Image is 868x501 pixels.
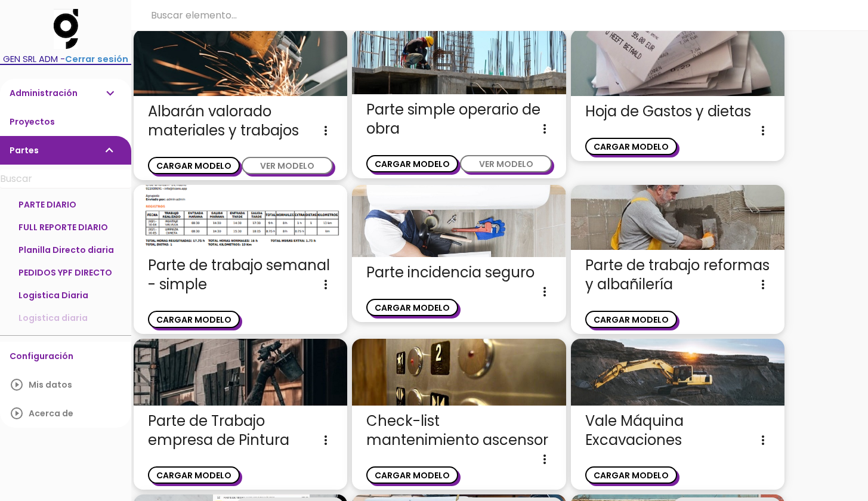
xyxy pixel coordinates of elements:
[366,299,458,316] button: CARGAR MODELO
[585,311,677,328] button: CARGAR MODELO
[148,102,333,140] span: Albarán valorado materiales y trabajos
[134,29,347,96] img: trabajos.jpg
[242,157,333,174] button: VER MODELO
[352,339,566,406] img: ascensor.jpg
[585,412,770,450] span: Vale Máquina Excavaciones
[103,136,117,165] i: expand_more
[103,79,117,107] i: expand_more
[319,275,333,294] i: more_vert
[10,399,24,428] i: play_circle_outline
[148,157,240,174] button: CARGAR MODELO
[585,102,770,121] span: Hoja de Gastos y dietas
[366,100,551,138] span: Parte simple operario de obra
[571,29,784,96] img: gastos.jpg
[352,185,566,256] img: seguro.jpg
[366,155,458,172] button: CARGAR MODELO
[756,431,770,450] i: more_vert
[148,466,240,484] button: CARGAR MODELO
[571,185,784,250] img: alba%C3%B1il.jpg
[366,412,551,450] span: Check-list mantenimiento ascensor
[585,256,770,294] span: Parte de trabajo reformas y albañilería
[460,155,552,172] button: VER MODELO
[538,282,552,301] i: more_vert
[148,412,333,450] span: Parte de Trabajo empresa de Pintura
[352,29,566,94] img: parte-operario-obra-simple.jpg
[65,53,128,65] a: Cerrar sesión
[366,466,458,484] button: CARGAR MODELO
[134,339,347,406] img: pintura.jpg
[756,275,770,294] i: more_vert
[538,450,552,469] i: more_vert
[54,9,78,49] img: itcons-logo
[585,466,677,484] button: CARGAR MODELO
[585,138,677,155] button: CARGAR MODELO
[756,121,770,140] i: more_vert
[10,370,24,399] i: play_circle_outline
[319,431,333,450] i: more_vert
[148,311,240,328] button: CARGAR MODELO
[538,119,552,138] i: more_vert
[148,256,333,294] span: Parte de trabajo semanal - simple
[571,339,784,406] img: valeexcavaciones.jpg
[366,263,551,282] span: Parte incidencia seguro
[134,185,347,250] img: parte-semanal.png
[319,121,333,140] i: more_vert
